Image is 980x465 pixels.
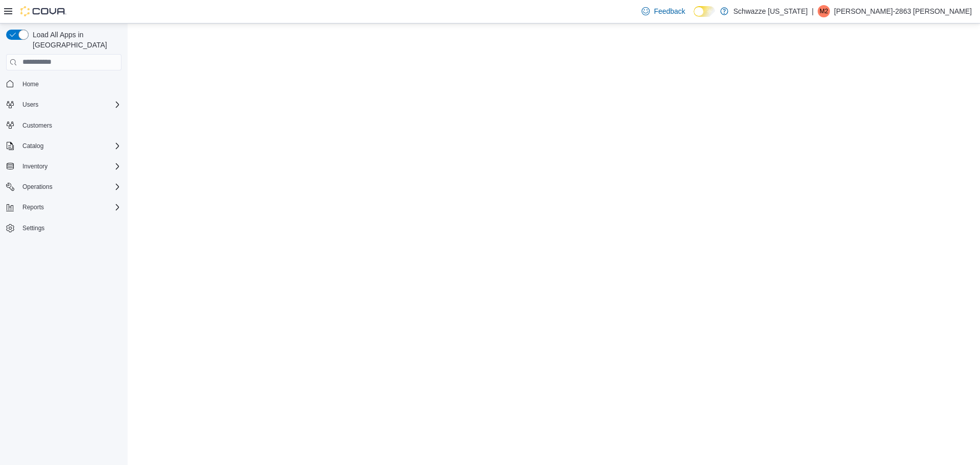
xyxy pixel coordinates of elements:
[2,118,126,133] button: Customers
[22,183,53,191] span: Operations
[820,5,828,17] span: M2
[20,6,66,16] img: Cova
[6,72,121,262] nav: Complex example
[18,181,57,193] button: Operations
[18,222,121,234] span: Settings
[694,6,715,17] input: Dark Mode
[18,119,121,132] span: Customers
[22,203,44,211] span: Reports
[22,142,43,150] span: Catalog
[18,119,56,132] a: Customers
[2,180,126,194] button: Operations
[18,160,121,173] span: Inventory
[2,77,126,91] button: Home
[18,140,121,152] span: Catalog
[18,78,121,90] span: Home
[22,162,47,170] span: Inventory
[22,80,39,88] span: Home
[18,140,47,152] button: Catalog
[812,5,814,17] p: |
[22,121,52,130] span: Customers
[18,99,121,111] span: Users
[29,30,121,50] span: Load All Apps in [GEOGRAPHIC_DATA]
[638,1,689,21] a: Feedback
[733,5,808,17] p: Schwazze [US_STATE]
[2,97,126,112] button: Users
[654,6,685,16] span: Feedback
[2,139,126,153] button: Catalog
[22,224,44,232] span: Settings
[2,221,126,235] button: Settings
[22,101,38,109] span: Users
[18,99,42,111] button: Users
[18,201,48,213] button: Reports
[2,159,126,174] button: Inventory
[18,181,121,193] span: Operations
[18,222,48,234] a: Settings
[834,5,972,17] p: [PERSON_NAME]-2863 [PERSON_NAME]
[818,5,830,17] div: Matthew-2863 Turner
[18,160,52,173] button: Inventory
[2,200,126,214] button: Reports
[18,201,121,213] span: Reports
[18,78,43,90] a: Home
